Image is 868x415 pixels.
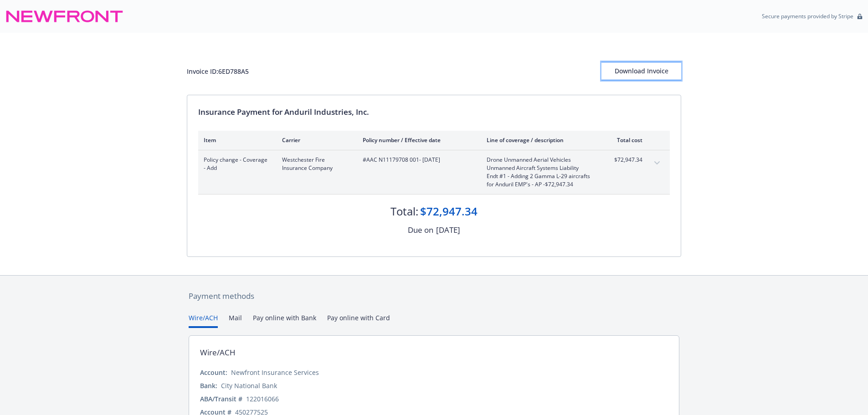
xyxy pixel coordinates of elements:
div: Line of coverage / description [487,136,594,144]
span: Westchester Fire Insurance Company [282,156,348,172]
span: Endt #1 - Adding 2 Gamma L-29 aircrafts for Anduril EMP's - AP -$72,947.34 [487,172,594,189]
div: Carrier [282,136,348,144]
div: Download Invoice [601,62,681,80]
div: Bank: [200,381,217,390]
button: Download Invoice [601,62,681,80]
span: #AAC N11179708 001 - [DATE] [363,156,472,164]
div: 122016066 [246,394,279,404]
span: Policy change - Coverage - Add [204,156,267,172]
button: Pay online with Card [327,313,390,328]
button: Mail [229,313,242,328]
div: Account: [200,368,227,377]
div: Due on [408,224,433,236]
div: Policy change - Coverage - AddWestchester Fire Insurance Company#AAC N11179708 001- [DATE]Drone U... [198,150,670,194]
div: Total: [390,204,418,219]
div: Newfront Insurance Services [231,368,319,377]
button: expand content [650,156,664,170]
button: Pay online with Bank [253,313,316,328]
div: Payment methods [189,290,679,302]
div: [DATE] [436,224,460,236]
span: Drone Unmanned Aerial Vehicles Unmanned Aircraft Systems Liability [487,156,594,172]
div: Item [204,136,267,144]
div: $72,947.34 [420,204,478,219]
div: Invoice ID: 6ED788A5 [187,67,249,76]
div: City National Bank [221,381,277,390]
div: Insurance Payment for Anduril Industries, Inc. [198,106,670,118]
button: Wire/ACH [189,313,218,328]
div: Wire/ACH [200,347,236,359]
div: Total cost [608,136,642,144]
div: Policy number / Effective date [363,136,472,144]
div: ABA/Transit # [200,394,242,404]
span: $72,947.34 [608,156,642,164]
span: Drone Unmanned Aerial Vehicles Unmanned Aircraft Systems LiabilityEndt #1 - Adding 2 Gamma L-29 a... [487,156,594,189]
p: Secure payments provided by Stripe [762,12,853,20]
